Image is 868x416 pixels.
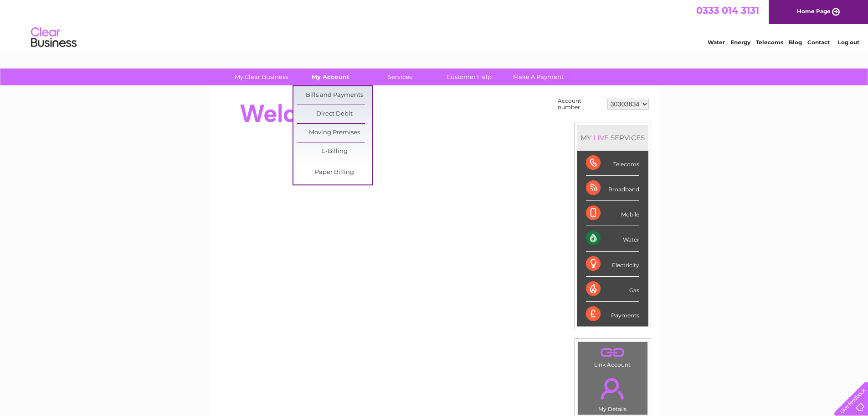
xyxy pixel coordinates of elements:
div: LIVE [591,133,611,142]
a: Services [362,68,437,85]
a: . [580,344,645,360]
a: Paper Billing [297,163,372,182]
div: Gas [586,277,639,302]
a: Make A Payment [501,68,576,85]
div: Telecoms [586,151,639,176]
img: logo.png [31,24,77,52]
a: My Account [293,68,368,85]
td: Link Account [577,342,648,370]
div: Payments [586,302,639,326]
a: 0333 014 3131 [696,5,759,16]
div: Mobile [586,201,639,226]
div: Water [586,226,639,251]
a: Blog [789,39,802,46]
a: Energy [730,39,750,46]
td: My Details [577,370,648,415]
td: Account number [555,95,605,113]
div: Electricity [586,252,639,277]
a: Telecoms [756,39,783,46]
a: Moving Premises [297,124,372,142]
a: Direct Debit [297,105,372,123]
a: Log out [838,39,859,46]
a: My Clear Business [224,68,299,85]
a: Customer Help [431,68,507,85]
a: E-Billing [297,142,372,161]
a: Bills and Payments [297,86,372,105]
a: Water [708,39,725,46]
div: MY SERVICES [577,125,648,151]
a: Contact [807,39,830,46]
div: Clear Business is a trading name of Verastar Limited (registered in [GEOGRAPHIC_DATA] No. 3667643... [219,5,650,44]
a: . [580,373,645,405]
div: Broadband [586,176,639,201]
